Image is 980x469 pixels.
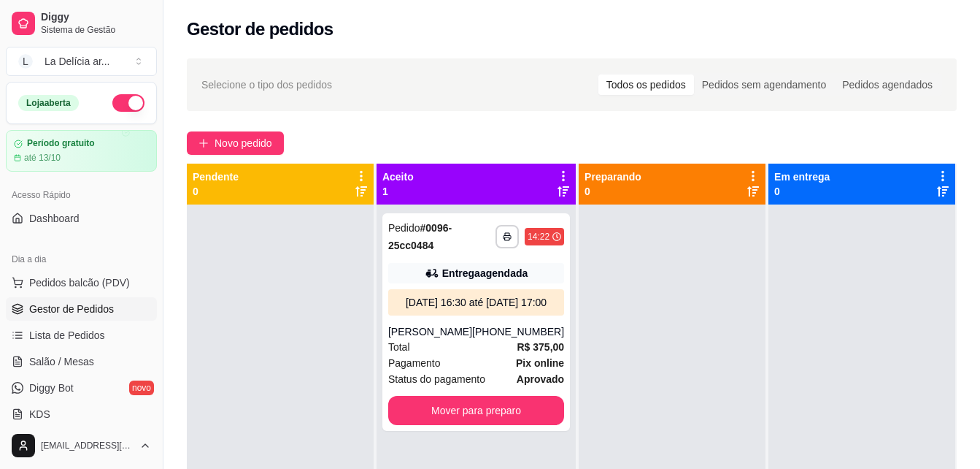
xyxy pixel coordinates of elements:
[193,169,239,184] p: Pendente
[382,169,414,184] p: Aceito
[388,339,410,355] span: Total
[472,324,564,339] div: [PHONE_NUMBER]
[584,184,641,199] p: 0
[382,184,414,199] p: 1
[193,184,239,199] p: 0
[29,328,105,343] span: Lista de Pedidos
[774,169,830,184] p: Em entrega
[6,350,157,373] a: Salão / Mesas
[18,54,33,69] span: L
[27,138,95,149] article: Período gratuito
[774,184,830,199] p: 0
[112,94,144,112] button: Alterar Status
[187,18,333,41] h2: Gestor de pedidos
[29,381,74,395] span: Diggy Bot
[388,222,420,234] span: Pedido
[394,295,558,310] div: [DATE] 16:30 até [DATE] 17:00
[834,75,941,95] div: Pedidos agendados
[45,54,110,69] div: La Delícia ar ...
[516,357,564,369] strong: Pix online
[517,373,564,385] strong: aprovado
[215,135,272,151] span: Novo pedido
[6,248,157,271] div: Dia a dia
[517,341,565,353] strong: R$ 375,00
[6,428,157,463] button: [EMAIL_ADDRESS][DOMAIN_NAME]
[6,271,157,294] button: Pedidos balcão (PDV)
[29,302,114,316] span: Gestor de Pedidos
[528,231,549,243] div: 14:22
[18,95,79,111] div: Loja aberta
[6,6,157,41] a: DiggySistema de Gestão
[694,75,834,95] div: Pedidos sem agendamento
[6,324,157,347] a: Lista de Pedidos
[187,131,284,155] button: Novo pedido
[442,266,528,281] div: Entrega agendada
[6,207,157,230] a: Dashboard
[6,47,157,76] button: Select a team
[388,355,441,371] span: Pagamento
[584,169,641,184] p: Preparando
[29,354,94,369] span: Salão / Mesas
[41,11,151,24] span: Diggy
[388,396,564,425] button: Mover para preparo
[6,403,157,426] a: KDS
[6,183,157,207] div: Acesso Rápido
[29,211,80,226] span: Dashboard
[388,222,452,251] strong: # 0096-25cc0484
[598,75,694,95] div: Todos os pedidos
[24,152,61,164] article: até 13/10
[29,407,50,422] span: KDS
[6,376,157,400] a: Diggy Botnovo
[6,297,157,321] a: Gestor de Pedidos
[388,324,472,339] div: [PERSON_NAME]
[201,77,332,93] span: Selecione o tipo dos pedidos
[198,138,209,148] span: plus
[41,24,151,36] span: Sistema de Gestão
[6,130,157,172] a: Período gratuitoaté 13/10
[29,275,130,290] span: Pedidos balcão (PDV)
[41,440,134,451] span: [EMAIL_ADDRESS][DOMAIN_NAME]
[388,371,485,387] span: Status do pagamento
